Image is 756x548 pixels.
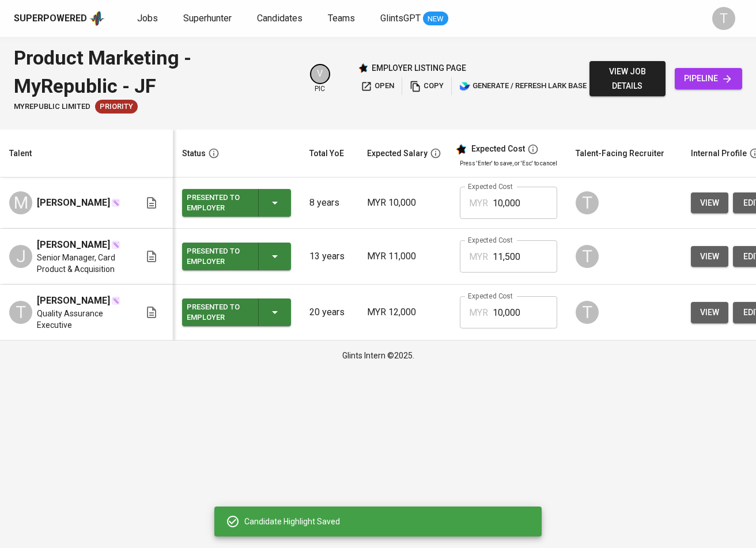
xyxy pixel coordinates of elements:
[257,13,303,24] span: Candidates
[182,298,291,326] button: Presented to Employer
[137,13,158,24] span: Jobs
[589,61,666,96] button: view job details
[372,62,466,74] p: employer listing page
[423,13,448,25] span: NEW
[576,245,599,268] div: T
[456,77,589,95] button: lark generate / refresh lark base
[460,159,557,168] p: Press 'Enter' to save, or 'Esc' to cancel
[328,12,357,26] a: Teams
[37,196,110,210] span: [PERSON_NAME]
[111,296,120,305] img: magic_wand.svg
[95,101,138,112] span: Priority
[380,13,421,24] span: GlintsGPT
[576,301,599,324] div: T
[367,250,441,263] p: MYR 11,000
[407,77,447,95] button: copy
[183,12,234,26] a: Superhunter
[691,192,728,214] button: view
[367,146,428,161] div: Expected Salary
[576,191,599,214] div: T
[691,302,728,323] button: view
[37,252,126,275] span: Senior Manager, Card Product & Acquisition
[89,10,105,27] img: app logo
[309,146,344,161] div: Total YoE
[14,44,296,100] div: Product Marketing - MyRepublic - JF
[9,191,32,214] div: M
[244,516,532,527] div: Candidate Highlight Saved
[459,80,587,93] span: generate / refresh lark base
[95,100,138,114] div: New Job received from Demand Team
[328,13,355,24] span: Teams
[599,65,656,93] span: view job details
[576,146,664,161] div: Talent-Facing Recruiter
[367,196,441,210] p: MYR 10,000
[187,300,249,325] div: Presented to Employer
[309,305,349,319] p: 20 years
[471,144,525,154] div: Expected Cost
[37,308,126,331] span: Quality Assurance Executive
[309,250,349,263] p: 13 years
[9,245,32,268] div: J
[182,243,291,270] button: Presented to Employer
[700,196,719,210] span: view
[183,13,232,24] span: Superhunter
[410,80,444,93] span: copy
[9,146,32,161] div: Talent
[684,71,733,86] span: pipeline
[361,80,394,93] span: open
[700,250,719,264] span: view
[691,246,728,267] button: view
[712,7,735,30] div: T
[9,301,32,324] div: T
[310,64,330,84] div: V
[469,196,488,210] p: MYR
[37,238,110,252] span: [PERSON_NAME]
[182,146,206,161] div: Status
[182,189,291,217] button: Presented to Employer
[37,294,110,308] span: [PERSON_NAME]
[691,146,747,161] div: Internal Profile
[310,64,330,94] div: pic
[675,68,742,89] a: pipeline
[358,77,397,95] button: open
[455,143,467,155] img: glints_star.svg
[367,305,441,319] p: MYR 12,000
[187,244,249,269] div: Presented to Employer
[309,196,349,210] p: 8 years
[700,305,719,320] span: view
[459,81,471,92] img: lark
[14,12,87,25] div: Superpowered
[187,190,249,216] div: Presented to Employer
[469,250,488,264] p: MYR
[469,306,488,320] p: MYR
[257,12,305,26] a: Candidates
[111,198,120,207] img: magic_wand.svg
[111,240,120,250] img: magic_wand.svg
[14,10,105,27] a: Superpoweredapp logo
[137,12,160,26] a: Jobs
[14,101,90,112] span: MyRepublic Limited
[380,12,448,26] a: GlintsGPT NEW
[358,63,368,73] img: Glints Star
